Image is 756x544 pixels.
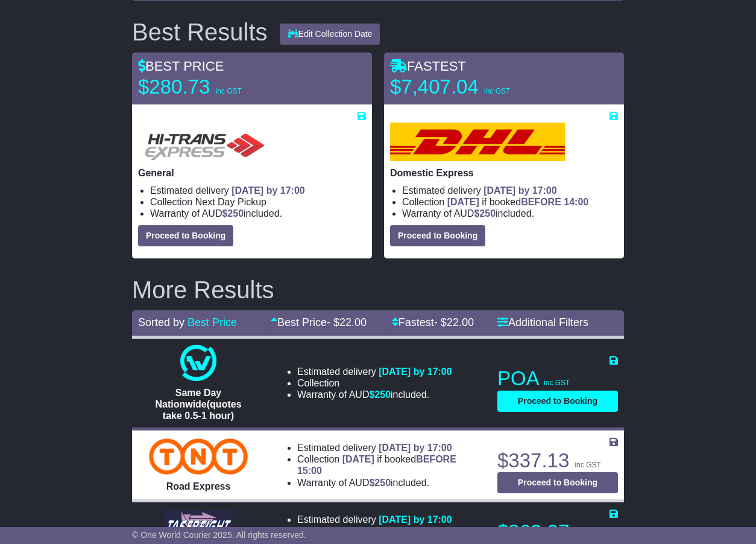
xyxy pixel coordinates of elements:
span: 250 [479,208,496,219]
span: [DATE] by 17:00 [379,366,452,377]
span: [DATE] by 17:00 [232,185,305,196]
span: if booked [297,454,456,476]
div: Best Results [126,19,274,45]
img: TNT Domestic: Road Express [149,438,247,475]
span: Sorted by [138,316,184,328]
span: inc GST [215,87,241,95]
li: Estimated delivery [150,185,366,196]
span: 22.00 [339,316,367,328]
button: Proceed to Booking [497,472,618,493]
span: [DATE] [342,454,374,464]
li: Estimated delivery [297,366,452,377]
li: Estimated delivery [402,185,618,196]
span: [DATE] [447,197,479,207]
span: BEFORE [521,197,561,207]
span: [DATE] by 17:00 [484,185,557,196]
span: - $ [434,316,474,328]
span: 250 [374,389,391,400]
button: Proceed to Booking [138,225,233,246]
li: Collection [150,196,366,208]
p: Domestic Express [390,167,618,179]
li: Warranty of AUD included. [297,477,483,488]
span: $ [369,478,391,488]
p: POA [497,366,618,391]
img: DHL: Domestic Express [390,123,565,161]
li: Estimated delivery [297,442,483,453]
li: Warranty of AUD included. [150,208,366,219]
li: Collection [297,377,452,389]
a: Best Price [187,316,237,328]
span: Next Day Pickup [195,197,266,207]
li: Warranty of AUD included. [402,208,618,219]
span: $ [369,389,391,400]
span: 250 [227,208,244,219]
li: Collection [297,453,483,476]
span: 250 [374,478,391,488]
span: inc GST [575,461,600,469]
img: One World Courier: Same Day Nationwide(quotes take 0.5-1 hour) [180,345,216,381]
p: General [138,167,366,179]
span: [DATE] by 17:00 [379,443,452,453]
li: Warranty of AUD included. [297,389,452,400]
p: $362.27 [497,520,618,544]
a: Best Price- $22.00 [271,316,367,328]
li: Estimated delivery [297,514,483,525]
span: inc GST [484,87,510,95]
span: BEFORE [416,454,456,464]
span: 15:00 [297,466,322,476]
a: Fastest- $22.00 [392,316,474,328]
h2: More Results [132,277,624,303]
span: BEST PRICE [138,59,224,74]
span: [DATE] by 17:00 [379,514,452,525]
p: $7,407.04 [390,75,541,99]
a: Additional Filters [497,316,588,328]
span: Same Day Nationwide(quotes take 0.5-1 hour) [155,388,241,421]
span: inc GST [544,379,570,387]
span: if booked [447,197,588,207]
span: $ [222,208,244,219]
span: $ [474,208,496,219]
span: BEFORE [416,526,456,536]
button: Proceed to Booking [497,391,618,412]
p: $337.13 [497,449,618,473]
span: Road Express [166,481,231,491]
span: © One World Courier 2025. All rights reserved. [132,530,306,540]
li: Collection [402,196,618,208]
button: Proceed to Booking [390,225,485,246]
span: [DATE] [342,526,374,536]
span: FASTEST [390,59,466,74]
button: Edit Collection Date [280,24,380,45]
span: - $ [327,316,367,328]
span: 14:00 [564,197,588,207]
span: 22.00 [447,316,474,328]
p: $280.73 [138,75,289,99]
img: HiTrans (Machship): General [138,123,269,161]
